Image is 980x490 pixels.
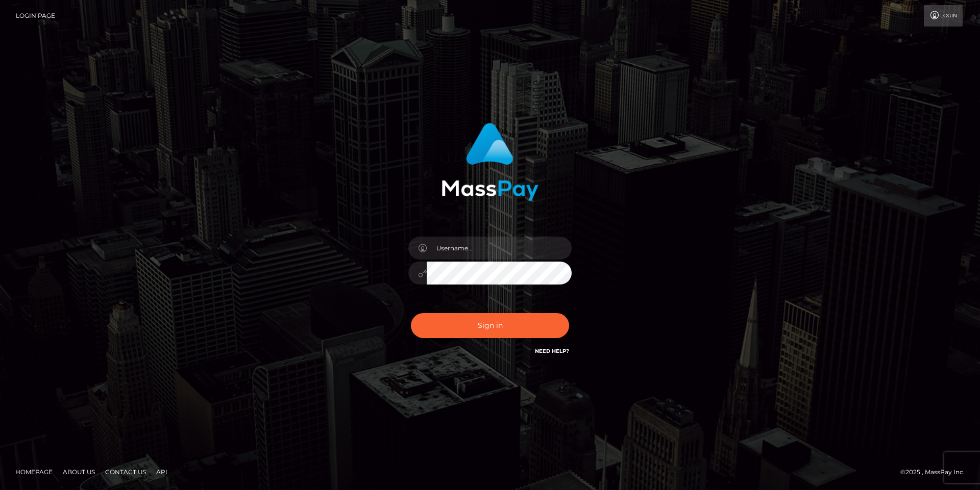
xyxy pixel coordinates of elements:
[59,464,99,480] a: About Us
[900,467,972,478] div: © 2025 , MassPay Inc.
[11,464,57,480] a: Homepage
[411,313,569,338] button: Sign in
[924,5,963,27] a: Login
[101,464,150,480] a: Contact Us
[535,348,569,354] a: Need Help?
[16,5,55,27] a: Login Page
[152,464,171,480] a: API
[442,123,538,201] img: MassPay Login
[427,237,572,260] input: Username...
